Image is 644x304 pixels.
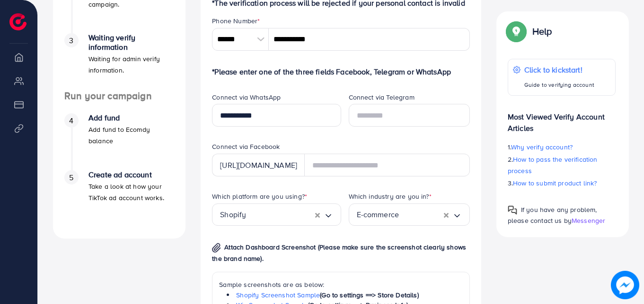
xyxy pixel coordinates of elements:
img: image [611,271,639,299]
p: Click to kickstart! [524,64,594,75]
li: Add fund [53,113,185,170]
p: 2. [508,154,616,176]
span: 5 [69,172,73,183]
h4: Run your campaign [53,90,185,102]
label: Which industry are you in? [349,192,432,201]
img: logo [9,13,26,30]
input: Search for option [246,207,315,222]
label: Connect via Telegram [349,92,415,102]
div: Search for option [349,203,470,226]
p: Add fund to Ecomdy balance [88,124,174,147]
button: Clear Selected [444,209,449,220]
label: Phone Number [212,16,260,26]
h4: Waiting verify information [88,33,174,51]
input: Search for option [399,207,444,222]
span: Messenger [572,216,605,225]
button: Clear Selected [315,209,320,220]
span: Shopify [220,207,246,222]
a: Shopify Screenshot Sample [236,290,320,300]
span: How to submit product link? [513,178,597,188]
label: Which platform are you using? [212,192,307,201]
div: [URL][DOMAIN_NAME] [212,154,305,176]
p: Most Viewed Verify Account Articles [508,103,616,134]
p: 3. [508,177,616,189]
img: Popup guide [508,205,517,215]
span: (Go to settings ==> Store Details) [320,290,418,300]
span: E-commerce [357,207,399,222]
span: If you have any problem, please contact us by [508,205,597,225]
p: Waiting for admin verify information. [88,53,174,76]
p: *Please enter one of the three fields Facebook, Telegram or WhatsApp [212,66,470,77]
span: 3 [69,35,73,46]
li: Waiting verify information [53,33,185,90]
span: 4 [69,115,73,126]
img: Popup guide [508,23,525,40]
p: Sample screenshots are as below: [219,279,463,290]
label: Connect via WhatsApp [212,92,281,102]
span: Attach Dashboard Screenshot (Please make sure the screenshot clearly shows the brand name). [212,242,466,263]
img: img [212,243,221,253]
li: Create ad account [53,170,185,227]
h4: Add fund [88,113,174,122]
div: Search for option [212,203,341,226]
p: Help [532,26,552,37]
p: Guide to verifying account [524,79,594,91]
label: Connect via Facebook [212,142,280,151]
h4: Create ad account [88,170,174,179]
p: 1. [508,141,616,153]
span: Why verify account? [511,142,573,152]
p: Take a look at how your TikTok ad account works. [88,181,174,203]
span: How to pass the verification process [508,155,598,175]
